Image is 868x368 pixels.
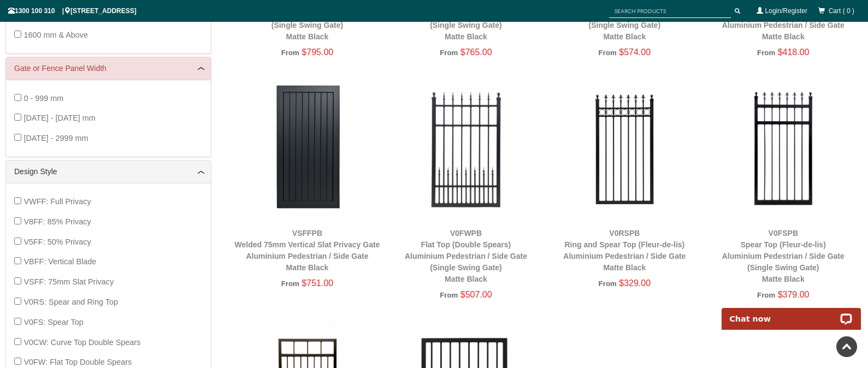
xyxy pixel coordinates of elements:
span: VWFF: Full Privacy [23,197,91,206]
span: 0 - 999 mm [23,94,63,103]
span: $418.00 [778,48,810,57]
a: V0FSPBSpear Top (Fleur-de-lis)Aluminium Pedestrian / Side Gate (Single Swing Gate)Matte Black [722,229,845,283]
span: 1600 mm & Above [23,31,88,39]
input: SEARCH PRODUCTS [609,4,731,18]
a: Login/Register [765,7,807,15]
span: V5FF: 50% Privacy [23,238,91,246]
img: V0FSPB - Spear Top (Fleur-de-lis) - Aluminium Pedestrian / Side Gate (Single Swing Gate) - Matte ... [710,73,857,221]
span: [DATE] - 2999 mm [23,134,88,143]
span: V0CW: Curve Top Double Spears [23,338,140,347]
img: V0RSPB - Ring and Spear Top (Fleur-de-lis) - Aluminium Pedestrian / Side Gate - Matte Black - Gat... [551,73,698,221]
span: $329.00 [619,278,651,288]
span: 1300 100 310 | [STREET_ADDRESS] [8,7,137,15]
span: $507.00 [460,290,492,299]
span: From [440,49,458,57]
span: From [440,291,458,299]
a: V0RSPBRing and Spear Top (Fleur-de-lis)Aluminium Pedestrian / Side GateMatte Black [563,229,686,272]
span: V0FW: Flat Top Double Spears [23,358,132,366]
a: Gate or Fence Panel Width [14,63,203,74]
a: Design Style [14,166,203,177]
span: From [281,280,299,288]
span: $765.00 [460,48,492,57]
span: From [599,280,617,288]
span: V0FS: Spear Top [23,318,83,327]
span: From [757,291,775,299]
span: VSFF: 75mm Slat Privacy [23,277,114,286]
img: V0FWPB - Flat Top (Double Spears) - Aluminium Pedestrian / Side Gate (Single Swing Gate) - Matte ... [392,73,540,221]
span: Cart ( 0 ) [829,7,854,15]
a: VSFFPBWelded 75mm Vertical Slat Privacy GateAluminium Pedestrian / Side GateMatte Black [235,229,380,272]
img: VSFFPB - Welded 75mm Vertical Slat Privacy Gate - Aluminium Pedestrian / Side Gate - Matte Black ... [233,73,381,221]
span: $574.00 [619,48,651,57]
span: From [281,49,299,57]
span: V8FF: 85% Privacy [23,217,91,226]
span: V0RS: Spear and Ring Top [23,298,118,306]
span: [DATE] - [DATE] mm [23,114,95,122]
span: $751.00 [302,278,333,288]
iframe: LiveChat chat widget [715,295,868,330]
span: $379.00 [778,290,810,299]
span: From [757,49,775,57]
a: V0FWPBFlat Top (Double Spears)Aluminium Pedestrian / Side Gate (Single Swing Gate)Matte Black [405,229,527,283]
span: VBFF: Vertical Blade [23,257,96,266]
span: From [599,49,617,57]
span: $795.00 [302,48,333,57]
